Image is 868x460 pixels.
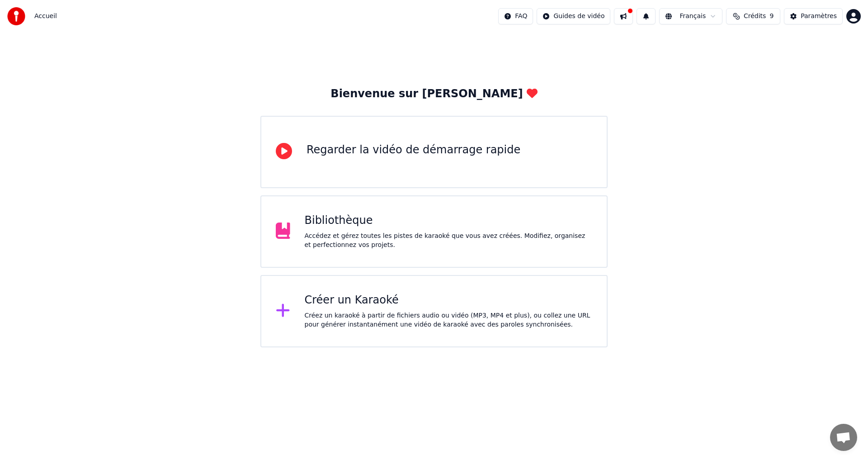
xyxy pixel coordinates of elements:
[784,8,843,24] button: Paramètres
[830,424,857,451] a: Ouvrir le chat
[744,12,766,21] span: Crédits
[34,12,57,21] span: Accueil
[801,12,837,21] div: Paramètres
[305,293,593,308] div: Créer un Karaoké
[307,143,520,157] div: Regarder la vidéo de démarrage rapide
[769,12,774,21] span: 9
[305,213,593,228] div: Bibliothèque
[726,8,780,24] button: Crédits9
[537,8,610,24] button: Guides de vidéo
[7,7,25,25] img: youka
[330,87,537,101] div: Bienvenue sur [PERSON_NAME]
[305,232,593,250] div: Accédez et gérez toutes les pistes de karaoké que vous avez créées. Modifiez, organisez et perfec...
[498,8,533,24] button: FAQ
[34,12,57,21] nav: breadcrumb
[305,311,593,329] div: Créez un karaoké à partir de fichiers audio ou vidéo (MP3, MP4 et plus), ou collez une URL pour g...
